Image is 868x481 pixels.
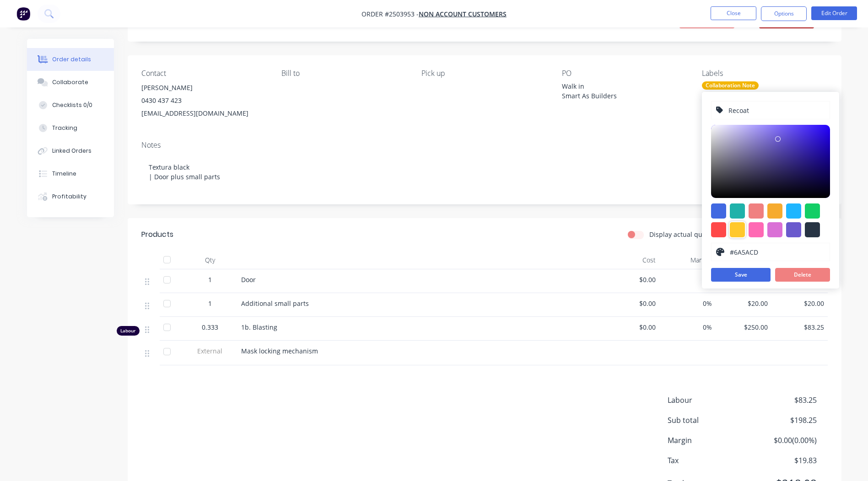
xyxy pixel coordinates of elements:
[208,275,212,284] span: 1
[419,10,507,18] a: Non account customers
[241,323,277,331] span: 1b. Blasting
[52,147,92,155] div: Linked Orders
[183,251,237,269] div: Qty
[27,71,114,94] button: Collaborate
[767,203,782,219] div: #f6ab2f
[728,102,825,119] input: Enter label name...
[607,299,656,308] span: $0.00
[141,81,267,94] div: [PERSON_NAME]
[730,203,745,219] div: #20b2aa
[668,435,749,446] span: Margin
[607,275,656,284] span: $0.00
[786,203,801,219] div: #1fb6ff
[805,222,820,237] div: #273444
[702,69,827,78] div: Labels
[749,222,764,237] div: #ff69b4
[27,48,114,71] button: Order details
[27,185,114,208] button: Profitability
[775,268,830,282] button: Delete
[141,107,267,120] div: [EMAIL_ADDRESS][DOMAIN_NAME]
[52,124,77,132] div: Tracking
[117,326,140,336] div: Labour
[749,415,816,426] span: $198.25
[786,222,801,237] div: #6a5acd
[668,415,749,426] span: Sub total
[659,251,716,269] div: Markup
[775,299,824,308] span: $20.00
[141,94,267,107] div: 0430 437 423
[141,141,828,150] div: Notes
[749,395,816,406] span: $83.25
[749,435,816,446] span: $0.00 ( 0.00 %)
[711,268,771,282] button: Save
[361,10,419,18] span: Order #2503953 -
[811,6,857,20] button: Edit Order
[761,6,807,21] button: Options
[421,69,547,78] div: Pick up
[668,455,749,466] span: Tax
[241,299,309,308] span: Additional small parts
[607,322,656,332] span: $0.00
[141,81,267,120] div: [PERSON_NAME]0430 437 423[EMAIL_ADDRESS][DOMAIN_NAME]
[241,347,318,355] span: Mask locking mechanism
[663,322,712,332] span: 0%
[767,222,782,237] div: #da70d6
[711,6,756,20] button: Close
[27,94,114,117] button: Checklists 0/0
[604,251,660,269] div: Cost
[649,230,725,239] label: Display actual quantities
[711,222,726,237] div: #ff4949
[749,455,816,466] span: $19.83
[202,322,218,332] span: 0.333
[16,7,30,21] img: Factory
[141,69,267,78] div: Contact
[141,153,828,191] div: Textura black | Door plus small parts
[27,139,114,162] button: Linked Orders
[281,69,407,78] div: Bill to
[805,203,820,219] div: #13ce66
[52,192,86,201] div: Profitability
[562,81,676,101] div: Walk in Smart As Builders
[719,322,768,332] span: $250.00
[775,322,824,332] span: $83.25
[186,346,234,356] span: External
[663,275,712,284] span: 0%
[52,170,76,178] div: Timeline
[27,162,114,185] button: Timeline
[749,203,764,219] div: #f08080
[730,222,745,237] div: #ffc82c
[668,395,749,406] span: Labour
[52,78,88,86] div: Collaborate
[141,229,173,240] div: Products
[562,69,687,78] div: PO
[52,55,91,64] div: Order details
[702,81,759,90] div: Collaboration Note
[241,275,256,284] span: Door
[719,299,768,308] span: $20.00
[711,203,726,219] div: #4169e1
[27,117,114,139] button: Tracking
[663,299,712,308] span: 0%
[208,299,212,308] span: 1
[52,101,92,109] div: Checklists 0/0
